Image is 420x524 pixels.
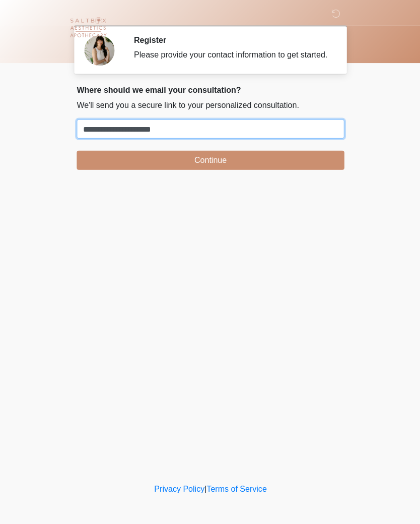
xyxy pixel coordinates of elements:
[66,8,109,50] img: Saltbox Aesthetics Logo
[77,99,343,111] p: We'll send you a secure link to your personalized consultation.
[204,483,206,492] a: |
[77,85,343,95] h2: Where should we email your consultation?
[77,150,343,169] button: Continue
[154,483,204,492] a: Privacy Policy
[206,483,266,492] a: Terms of Service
